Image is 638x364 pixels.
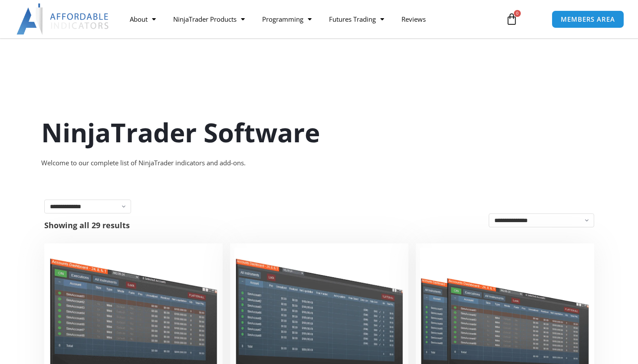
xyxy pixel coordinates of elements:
a: NinjaTrader Products [164,9,253,29]
a: MEMBERS AREA [552,10,624,28]
span: 0 [514,10,521,17]
a: Reviews [393,9,434,29]
select: Shop order [489,213,594,227]
a: About [121,9,164,29]
nav: Menu [121,9,498,29]
a: 0 [493,7,531,32]
h1: NinjaTrader Software [41,114,597,151]
div: Welcome to our complete list of NinjaTrader indicators and add-ons. [41,157,597,169]
a: Futures Trading [320,9,393,29]
a: Programming [253,9,320,29]
span: MEMBERS AREA [561,16,615,23]
p: Showing all 29 results [44,221,130,229]
img: LogoAI | Affordable Indicators – NinjaTrader [16,3,110,35]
